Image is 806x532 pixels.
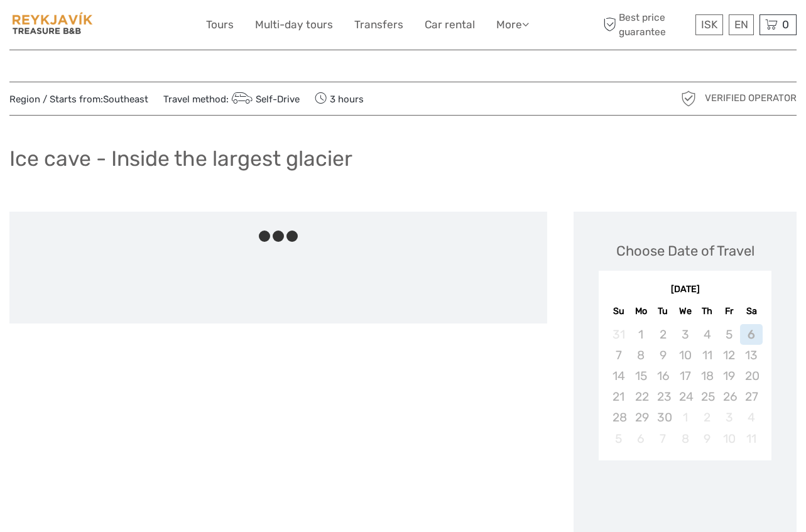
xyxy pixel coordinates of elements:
[354,16,403,34] a: Transfers
[652,386,674,407] div: Not available Tuesday, September 23rd, 2025
[681,493,689,501] div: Loading...
[607,345,629,366] div: Not available Sunday, September 7th, 2025
[616,241,754,261] div: Choose Date of Travel
[696,345,718,366] div: Not available Thursday, September 11th, 2025
[607,386,629,407] div: Not available Sunday, September 21st, 2025
[740,303,762,320] div: Sa
[652,407,674,428] div: Not available Tuesday, September 30th, 2025
[674,366,696,386] div: Not available Wednesday, September 17th, 2025
[674,428,696,449] div: Not available Wednesday, October 8th, 2025
[780,18,791,31] span: 0
[718,303,740,320] div: Fr
[652,345,674,366] div: Not available Tuesday, September 9th, 2025
[696,303,718,320] div: Th
[652,303,674,320] div: Tu
[255,16,333,34] a: Multi-day tours
[718,407,740,428] div: Not available Friday, October 3rd, 2025
[9,93,148,106] span: Region / Starts from:
[630,386,652,407] div: Not available Monday, September 22nd, 2025
[630,366,652,386] div: Not available Monday, September 15th, 2025
[652,324,674,345] div: Not available Tuesday, September 2nd, 2025
[602,324,767,449] div: month 2025-09
[740,386,762,407] div: Not available Saturday, September 27th, 2025
[229,94,300,105] a: Self-Drive
[607,366,629,386] div: Not available Sunday, September 14th, 2025
[607,324,629,345] div: Not available Sunday, August 31st, 2025
[696,366,718,386] div: Not available Thursday, September 18th, 2025
[674,345,696,366] div: Not available Wednesday, September 10th, 2025
[674,303,696,320] div: We
[163,90,300,107] span: Travel method:
[718,345,740,366] div: Not available Friday, September 12th, 2025
[729,14,754,35] div: EN
[425,16,475,34] a: Car rental
[9,9,95,40] img: 1507-0ca2e880-5a71-4f3c-a96d-487e4ba845b0_logo_small.jpg
[630,407,652,428] div: Not available Monday, September 29th, 2025
[630,303,652,320] div: Mo
[9,146,352,171] h1: Ice cave - Inside the largest glacier
[718,366,740,386] div: Not available Friday, September 19th, 2025
[315,90,364,107] span: 3 hours
[696,386,718,407] div: Not available Thursday, September 25th, 2025
[740,324,762,345] div: Not available Saturday, September 6th, 2025
[740,345,762,366] div: Not available Saturday, September 13th, 2025
[740,428,762,449] div: Not available Saturday, October 11th, 2025
[103,94,148,105] a: Southeast
[630,324,652,345] div: Not available Monday, September 1st, 2025
[496,16,529,34] a: More
[600,11,692,38] span: Best price guarantee
[607,428,629,449] div: Not available Sunday, October 5th, 2025
[674,324,696,345] div: Not available Wednesday, September 3rd, 2025
[652,366,674,386] div: Not available Tuesday, September 16th, 2025
[678,89,699,109] img: verified_operator_grey_128.png
[206,16,234,34] a: Tours
[718,428,740,449] div: Not available Friday, October 10th, 2025
[652,428,674,449] div: Not available Tuesday, October 7th, 2025
[696,324,718,345] div: Not available Thursday, September 4th, 2025
[674,386,696,407] div: Not available Wednesday, September 24th, 2025
[718,324,740,345] div: Not available Friday, September 5th, 2025
[599,283,771,296] div: [DATE]
[607,303,629,320] div: Su
[607,407,629,428] div: Not available Sunday, September 28th, 2025
[740,407,762,428] div: Not available Saturday, October 4th, 2025
[630,345,652,366] div: Not available Monday, September 8th, 2025
[674,407,696,428] div: Not available Wednesday, October 1st, 2025
[740,366,762,386] div: Not available Saturday, September 20th, 2025
[696,428,718,449] div: Not available Thursday, October 9th, 2025
[705,92,797,105] span: Verified Operator
[718,386,740,407] div: Not available Friday, September 26th, 2025
[630,428,652,449] div: Not available Monday, October 6th, 2025
[696,407,718,428] div: Not available Thursday, October 2nd, 2025
[701,18,717,31] span: ISK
